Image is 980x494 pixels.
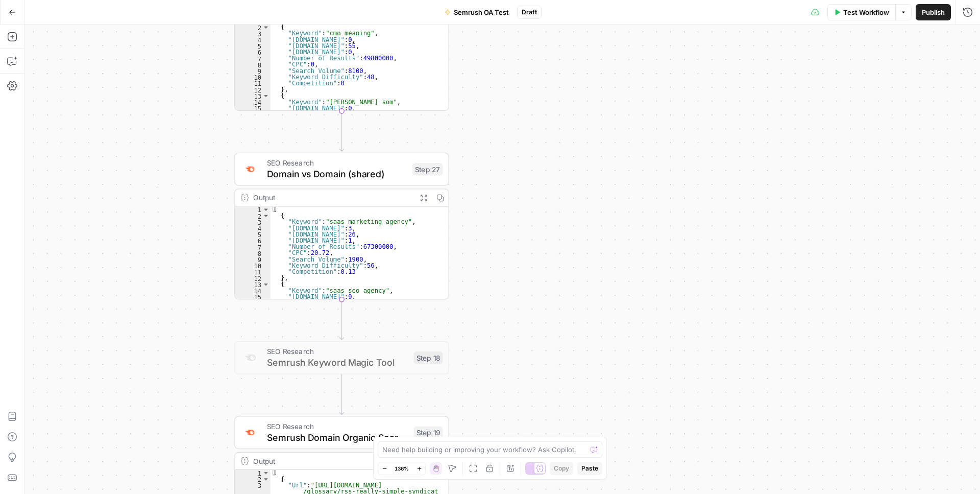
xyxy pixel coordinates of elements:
[235,244,271,250] div: 7
[235,213,271,219] div: 2
[554,464,569,473] span: Copy
[438,4,515,20] button: Semrush OA Test
[395,464,409,473] span: 136%
[235,476,271,482] div: 2
[235,238,271,244] div: 6
[235,256,271,263] div: 9
[235,87,271,93] div: 12
[262,213,269,219] span: Toggle code folding, rows 2 through 12
[577,462,602,475] button: Paste
[454,7,509,17] span: Semrush OA Test
[235,105,271,111] div: 15
[267,431,408,444] span: Semrush Domain Organic Search Keywords
[339,374,344,415] g: Edge from step_18 to step_19
[414,426,443,438] div: Step 19
[262,25,269,31] span: Toggle code folding, rows 2 through 12
[235,231,271,238] div: 5
[262,93,269,99] span: Toggle code folding, rows 13 through 23
[235,470,271,476] div: 1
[262,206,269,213] span: Toggle code folding, rows 1 through 1102
[262,476,269,482] span: Toggle code folding, rows 2 through 12
[243,427,257,438] img: p4kt2d9mz0di8532fmfgvfq6uqa0
[267,157,407,169] span: SEO Research
[412,163,443,175] div: Step 27
[581,464,598,473] span: Paste
[262,470,269,476] span: Toggle code folding, rows 1 through 1102
[262,281,269,288] span: Toggle code folding, rows 13 through 23
[267,421,408,432] span: SEO Research
[253,192,411,203] div: Output
[235,263,271,269] div: 10
[522,8,537,17] span: Draft
[234,153,449,300] div: SEO ResearchDomain vs Domain (shared)Step 27Output[ { "Keyword":"saas marketing agency", "[DOMAIN...
[922,7,945,17] span: Publish
[235,62,271,68] div: 8
[235,37,271,43] div: 4
[235,206,271,213] div: 1
[243,351,257,365] img: 8a3tdog8tf0qdwwcclgyu02y995m
[235,99,271,105] div: 14
[235,275,271,281] div: 12
[916,4,951,20] button: Publish
[234,341,449,374] div: SEO ResearchSemrush Keyword Magic ToolStep 18
[235,56,271,62] div: 7
[235,250,271,256] div: 8
[339,111,344,151] g: Edge from step_23 to step_27
[235,93,271,99] div: 13
[235,219,271,225] div: 3
[235,74,271,80] div: 10
[843,7,889,17] span: Test Workflow
[235,81,271,87] div: 11
[235,31,271,37] div: 3
[267,356,408,369] span: Semrush Keyword Magic Tool
[267,167,407,181] span: Domain vs Domain (shared)
[235,288,271,294] div: 14
[235,49,271,55] div: 6
[235,269,271,275] div: 11
[339,299,344,340] g: Edge from step_27 to step_18
[267,346,408,357] span: SEO Research
[235,25,271,31] div: 2
[414,351,443,364] div: Step 18
[243,163,257,175] img: zn8kcn4lc16eab7ly04n2pykiy7x
[550,462,573,475] button: Copy
[235,281,271,288] div: 13
[253,455,411,466] div: Output
[235,294,271,300] div: 15
[235,225,271,231] div: 4
[235,43,271,49] div: 5
[235,68,271,74] div: 9
[827,4,895,20] button: Test Workflow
